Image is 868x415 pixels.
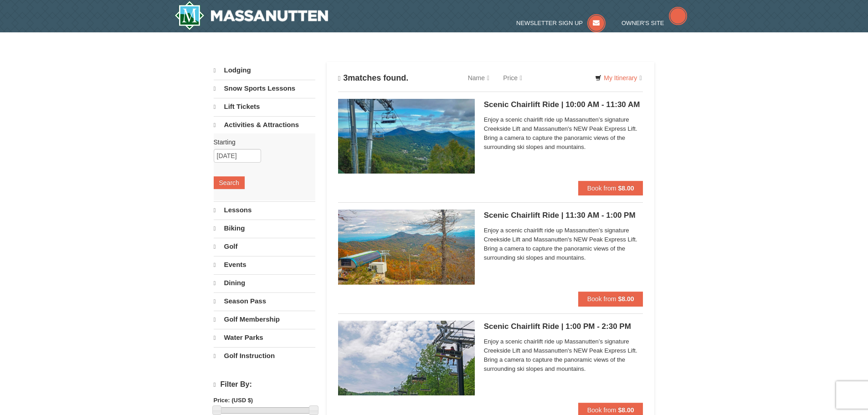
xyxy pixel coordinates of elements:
[618,295,634,302] strong: $8.00
[214,292,315,310] a: Season Pass
[618,406,634,414] strong: $8.00
[214,116,315,133] a: Activities & Attractions
[338,99,475,174] img: 24896431-1-a2e2611b.jpg
[214,238,315,255] a: Golf
[484,337,643,374] span: Enjoy a scenic chairlift ride up Massanutten’s signature Creekside Lift and Massanutten's NEW Pea...
[621,20,687,26] a: Owner's Site
[214,62,315,79] a: Lodging
[338,321,475,395] img: 24896431-9-664d1467.jpg
[496,69,529,87] a: Price
[587,184,616,192] span: Book from
[175,1,329,30] a: Massanutten Resort
[214,220,315,237] a: Biking
[621,20,664,26] span: Owner's Site
[214,80,315,97] a: Snow Sports Lessons
[484,100,643,109] h5: Scenic Chairlift Ride | 10:00 AM - 11:30 AM
[214,347,315,364] a: Golf Instruction
[214,380,315,389] h4: Filter By:
[338,210,475,284] img: 24896431-13-a88f1aaf.jpg
[175,1,329,30] img: Massanutten Resort Logo
[484,115,643,152] span: Enjoy a scenic chairlift ride up Massanutten’s signature Creekside Lift and Massanutten's NEW Pea...
[484,211,643,220] h5: Scenic Chairlift Ride | 11:30 AM - 1:00 PM
[214,176,245,189] button: Search
[214,138,308,147] label: Starting
[214,329,315,346] a: Water Parks
[484,322,643,331] h5: Scenic Chairlift Ride | 1:00 PM - 2:30 PM
[214,397,253,404] strong: Price: (USD $)
[587,295,616,302] span: Book from
[578,292,643,306] button: Book from $8.00
[587,406,616,414] span: Book from
[214,201,315,219] a: Lessons
[484,226,643,262] span: Enjoy a scenic chairlift ride up Massanutten’s signature Creekside Lift and Massanutten's NEW Pea...
[214,256,315,273] a: Events
[618,184,634,192] strong: $8.00
[338,73,409,83] h4: matches found.
[343,73,348,82] span: 3
[578,181,643,195] button: Book from $8.00
[516,20,583,26] span: Newsletter Sign Up
[214,311,315,328] a: Golf Membership
[589,71,647,85] a: My Itinerary
[516,20,606,26] a: Newsletter Sign Up
[214,98,315,115] a: Lift Tickets
[461,69,496,87] a: Name
[214,274,315,292] a: Dining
